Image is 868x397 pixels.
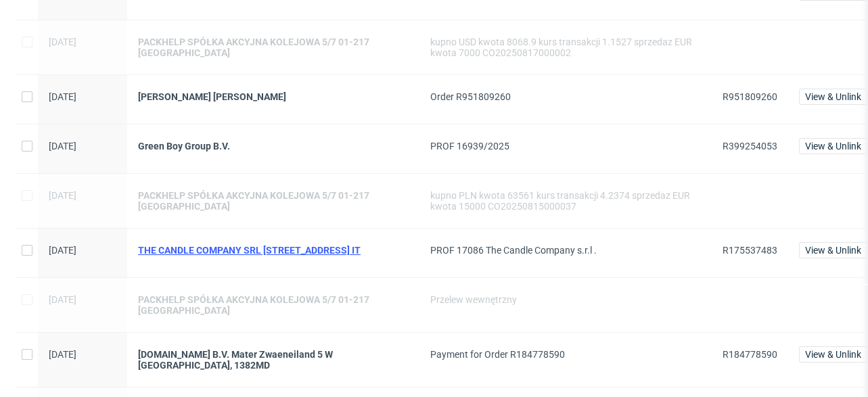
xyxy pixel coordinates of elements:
span: R951809260 [723,91,777,102]
a: PACKHELP SPÓŁKA AKCYJNA KOLEJOWA 5/7 01-217 [GEOGRAPHIC_DATA] [138,190,409,212]
div: PROF 16939/2025 [430,141,701,151]
span: [DATE] [49,349,76,360]
span: View & Unlink [805,141,861,151]
div: kupno USD kwota 8068.9 kurs transakcji 1.1527 sprzedaz EUR kwota 7000 CO20250817000002 [430,37,701,58]
span: [DATE] [49,37,76,47]
span: View & Unlink [805,246,861,255]
span: View & Unlink [805,92,861,101]
span: R399254053 [723,141,777,151]
a: THE CANDLE COMPANY SRL [STREET_ADDRESS] IT [138,245,409,256]
a: View & Unlink [799,91,867,102]
button: View & Unlink [799,138,867,154]
a: View & Unlink [799,141,867,151]
span: [DATE] [49,294,76,305]
div: Payment for Order R184778590 [430,349,701,360]
span: [DATE] [49,190,76,201]
a: PACKHELP SPÓŁKA AKCYJNA KOLEJOWA 5/7 01-217 [GEOGRAPHIC_DATA] [138,37,409,58]
a: [DOMAIN_NAME] B.V. Mater Zwaeneiland 5 W [GEOGRAPHIC_DATA], 1382MD [138,349,409,371]
div: kupno PLN kwota 63561 kurs transakcji 4.2374 sprzedaz EUR kwota 15000 CO20250815000037 [430,190,701,212]
span: [DATE] [49,141,76,151]
a: [PERSON_NAME] [PERSON_NAME] [138,91,409,102]
div: Przelew wewnętrzny [430,294,701,305]
div: PROF 17086 The Candle Company s.r.l . [430,245,701,256]
a: PACKHELP SPÓŁKA AKCYJNA KOLEJOWA 5/7 01-217 [GEOGRAPHIC_DATA] [138,294,409,316]
button: View & Unlink [799,242,867,258]
span: R175537483 [723,245,777,256]
a: Green Boy Group B.V. [138,141,409,151]
button: View & Unlink [799,346,867,363]
a: View & Unlink [799,349,867,360]
span: [DATE] [49,91,76,102]
span: View & Unlink [805,350,861,359]
span: [DATE] [49,245,76,256]
span: R184778590 [723,349,777,360]
div: Order R951809260 [430,91,701,102]
a: View & Unlink [799,245,867,256]
button: View & Unlink [799,89,867,105]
